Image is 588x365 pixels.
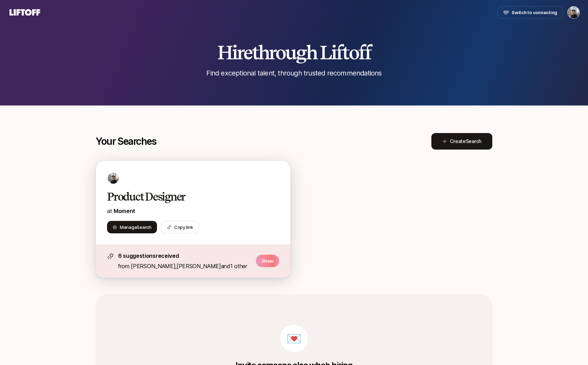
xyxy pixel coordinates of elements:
[206,68,381,78] p: Find exceptional talent, through trusted recommendations
[108,173,119,184] img: 48213564_d349_4c7a_bc3f_3e31999807fd.jfif
[107,253,114,260] img: star-icon
[217,42,371,63] h2: Hire
[107,190,265,204] h2: Product Designer
[568,7,579,18] img: Billy Tseng
[175,263,221,270] span: ,
[118,262,252,271] p: from
[96,136,157,147] p: Your Searches
[431,133,492,150] button: CreateSearch
[230,263,247,270] span: 1 other
[567,6,580,19] button: Billy Tseng
[131,263,175,270] span: [PERSON_NAME]
[512,9,557,16] span: Switch to connecting
[221,263,247,270] span: and
[118,251,252,260] p: 6 suggestions received
[177,263,221,270] span: [PERSON_NAME]
[280,325,308,352] div: 💌
[137,224,151,230] span: Search
[114,207,135,214] a: Moment
[161,221,199,233] button: Copy link
[252,41,371,64] span: through Liftoff
[107,206,279,215] p: at
[466,138,481,144] span: Search
[107,221,157,233] button: ManageSearch
[256,255,279,267] p: 3 New
[450,137,481,145] span: Create
[120,224,151,231] span: Manage
[497,6,563,19] button: Switch to connecting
